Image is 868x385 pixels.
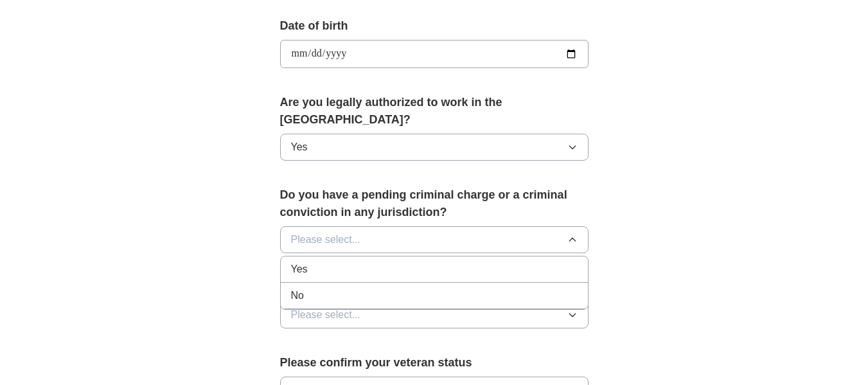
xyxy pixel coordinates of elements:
[280,134,589,161] button: Yes
[291,262,308,277] span: Yes
[291,139,308,155] span: Yes
[280,186,589,221] label: Do you have a pending criminal charge or a criminal conviction in any jurisdiction?
[280,94,589,129] label: Are you legally authorized to work in the [GEOGRAPHIC_DATA]?
[280,354,589,372] label: Please confirm your veteran status
[291,307,361,323] span: Please select...
[280,226,589,253] button: Please select...
[291,232,361,247] span: Please select...
[291,288,304,303] span: No
[280,301,589,328] button: Please select...
[280,17,589,35] label: Date of birth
